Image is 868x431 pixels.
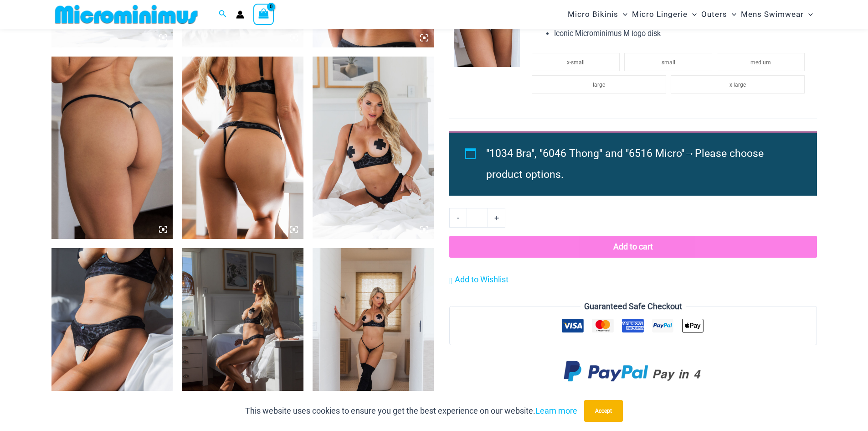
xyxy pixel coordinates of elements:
[51,4,201,25] img: MM SHOP LOGO FLAT
[688,3,697,26] span: Menu Toggle
[701,3,727,26] span: Outers
[741,3,804,26] span: Mens Swimwear
[567,59,585,66] span: x-small
[565,3,630,26] a: Micro BikinisMenu ToggleMenu Toggle
[729,82,746,88] span: x-large
[662,59,675,66] span: small
[467,208,488,227] input: Product quantity
[488,208,505,227] a: +
[486,143,796,185] li: →
[182,248,303,431] img: Nights Fall Silver Leopard 1036 Bra 6046 Thong
[182,57,303,239] img: Nights Fall Silver Leopard 1036 Bra 6046 Thong
[630,3,699,26] a: Micro LingerieMenu ToggleMenu Toggle
[632,3,688,26] span: Micro Lingerie
[739,3,815,26] a: Mens SwimwearMenu ToggleMenu Toggle
[449,236,817,258] button: Add to cart
[455,275,508,284] span: Add to Wishlist
[51,248,173,431] img: Nights Fall Silver Leopard 1036 Bra 6046 Thong
[804,3,813,26] span: Menu Toggle
[618,3,627,26] span: Menu Toggle
[51,57,173,239] img: Nights Fall Silver Leopard 6516 Micro
[245,404,577,418] p: This website uses cookies to ensure you get the best experience on our website.
[313,248,434,431] img: Nights Fall Silver Leopard 1036 Bra 6516 Micro
[236,10,244,19] a: Account icon link
[532,75,666,93] li: large
[717,53,805,71] li: medium
[554,27,809,41] li: Iconic Microminimus M logo disk
[699,3,739,26] a: OutersMenu ToggleMenu Toggle
[580,300,686,313] legend: Guaranteed Safe Checkout
[535,406,577,415] a: Learn more
[564,1,817,27] nav: Site Navigation
[449,273,508,286] a: Add to Wishlist
[568,3,618,26] span: Micro Bikinis
[253,4,274,25] a: View Shopping Cart, empty
[532,53,620,71] li: x-small
[313,57,434,239] img: Nights Fall Silver Leopard 1036 Bra 6046 Thong
[624,53,712,71] li: small
[750,59,771,66] span: medium
[219,9,227,20] a: Search icon link
[584,400,623,422] button: Accept
[449,208,467,227] a: -
[593,82,605,88] span: large
[671,75,805,93] li: x-large
[727,3,736,26] span: Menu Toggle
[486,147,684,160] span: "1034 Bra", "6046 Thong" and "6516 Micro"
